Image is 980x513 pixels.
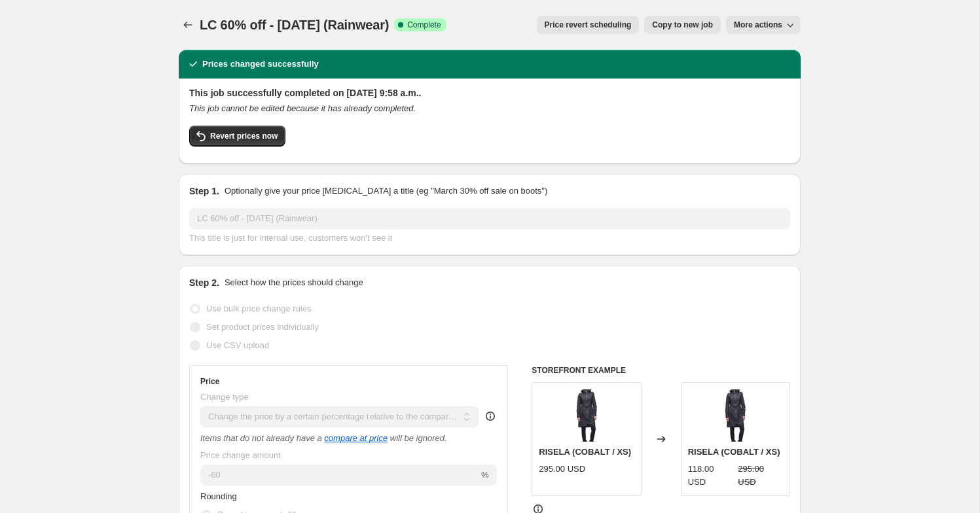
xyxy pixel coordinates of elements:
span: Price revert scheduling [545,20,632,30]
button: compare at price [324,433,388,443]
span: RISELA (COBALT / XS) [539,447,631,457]
h6: STOREFRONT EXAMPLE [532,365,790,376]
span: % [481,470,489,480]
div: 118.00 USD [688,463,733,489]
h2: This job successfully completed on [DATE] 9:58 a.m.. [189,86,790,99]
span: This title is just for internal use, customers won't see it [189,233,392,243]
i: Items that do not already have a [200,433,322,443]
span: Change type [200,392,249,402]
input: 30% off holiday sale [189,208,790,229]
p: Select how the prices should change [225,276,363,289]
h2: Step 2. [189,276,219,289]
img: RISELA-47021-0565_4cdfa38b-25ff-433c-b044-67b4408336f4_80x.jpg [709,389,761,442]
span: Revert prices now [210,131,278,141]
span: Price change amount [200,450,281,460]
span: Use CSV upload [206,340,269,350]
span: Complete [407,20,441,30]
i: will be ignored. [390,433,447,443]
img: RISELA-47021-0565_4cdfa38b-25ff-433c-b044-67b4408336f4_80x.jpg [560,389,613,442]
button: More actions [726,16,801,34]
h3: Price [200,376,219,387]
button: Price change jobs [179,16,197,34]
div: 295.00 USD [539,463,585,476]
span: LC 60% off - [DATE] (Rainwear) [200,18,389,32]
p: Optionally give your price [MEDICAL_DATA] a title (eg "March 30% off sale on boots") [225,185,547,198]
strike: 295.00 USD [738,463,783,489]
span: Use bulk price change rules [206,304,311,313]
button: Copy to new job [644,16,721,34]
button: Price revert scheduling [537,16,640,34]
span: Set product prices individually [206,322,319,332]
span: RISELA (COBALT / XS) [688,447,780,457]
div: help [484,410,497,423]
i: This job cannot be edited because it has already completed. [189,103,416,113]
input: -20 [200,465,479,486]
button: Revert prices now [189,126,285,147]
span: Copy to new job [652,20,713,30]
h2: Step 1. [189,185,219,198]
h2: Prices changed successfully [202,58,319,71]
span: Rounding [200,491,237,501]
span: More actions [734,20,782,30]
